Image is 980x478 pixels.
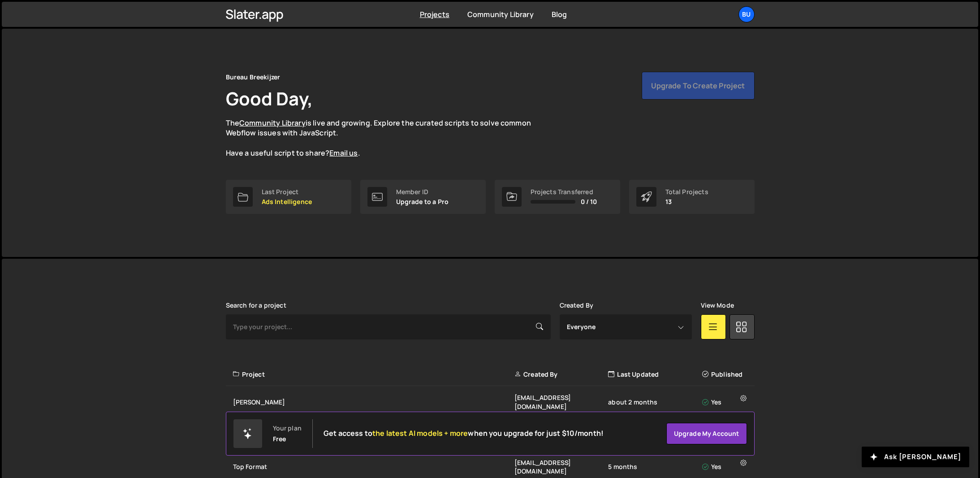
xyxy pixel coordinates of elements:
div: [PERSON_NAME] [233,398,514,407]
p: The is live and growing. Explore the curated scripts to solve common Webflow issues with JavaScri... [226,118,548,158]
a: [PERSON_NAME] [EMAIL_ADDRESS][DOMAIN_NAME] about 2 months Yes [226,386,755,418]
div: Yes [702,398,749,407]
a: Blog [552,9,567,19]
a: Community Library [467,9,534,19]
div: Your plan [273,425,302,432]
div: Free [273,435,286,443]
h2: Get access to when you upgrade for just $10/month! [324,429,604,438]
div: Yes [702,462,749,471]
span: 0 / 10 [581,198,597,205]
div: Last Project [262,188,312,196]
div: Top Format [233,462,514,471]
a: Community Library [239,118,306,128]
p: Upgrade to a Pro [396,198,449,205]
h1: Good Day, [226,86,313,111]
div: Last Updated [608,370,702,379]
p: 13 [665,198,708,205]
div: Bureau Breekijzer [226,72,281,83]
div: Created By [514,370,608,379]
div: Total Projects [665,188,708,196]
div: [EMAIL_ADDRESS][DOMAIN_NAME] [514,393,608,411]
div: [EMAIL_ADDRESS][DOMAIN_NAME] [514,458,608,476]
label: Created By [560,302,594,309]
button: Ask [PERSON_NAME] [862,447,969,467]
div: Projects Transferred [531,188,597,196]
a: Bu [738,6,755,22]
div: Published [702,370,749,379]
div: about 2 months [608,398,702,407]
span: the latest AI models + more [372,428,468,438]
div: Project [233,370,514,379]
a: Email us [329,148,358,158]
p: Ads Intelligence [262,198,312,205]
div: Member ID [396,188,449,196]
input: Type your project... [226,314,551,339]
div: 5 months [608,462,702,471]
a: Upgrade my account [666,423,747,444]
label: Search for a project [226,302,286,309]
label: View Mode [701,302,734,309]
a: Projects [420,9,449,19]
a: Last Project Ads Intelligence [226,180,351,214]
